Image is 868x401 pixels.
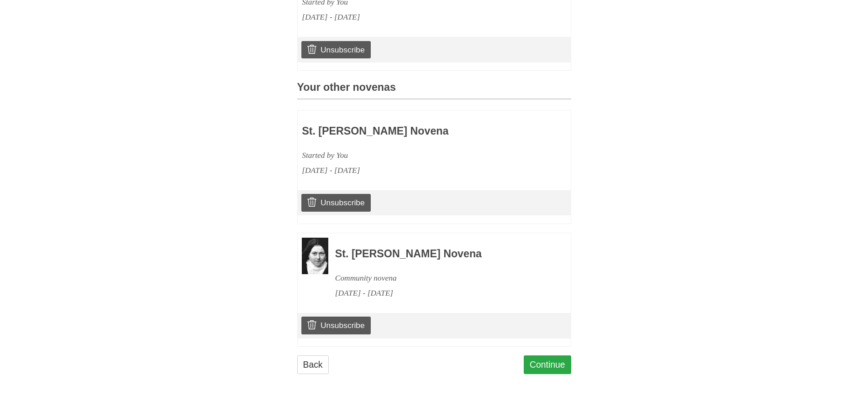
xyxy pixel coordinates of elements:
img: Novena image [302,238,328,274]
div: [DATE] - [DATE] [302,10,513,25]
a: Unsubscribe [301,317,370,334]
div: [DATE] - [DATE] [335,286,546,301]
div: [DATE] - [DATE] [302,163,513,178]
a: Unsubscribe [301,194,370,211]
div: Started by You [302,148,513,163]
h3: Your other novenas [297,82,571,99]
a: Unsubscribe [301,41,370,58]
h3: St. [PERSON_NAME] Novena [335,248,546,260]
div: Community novena [335,271,546,286]
h3: St. [PERSON_NAME] Novena [302,125,513,137]
a: Back [297,355,329,374]
a: Continue [524,355,571,374]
